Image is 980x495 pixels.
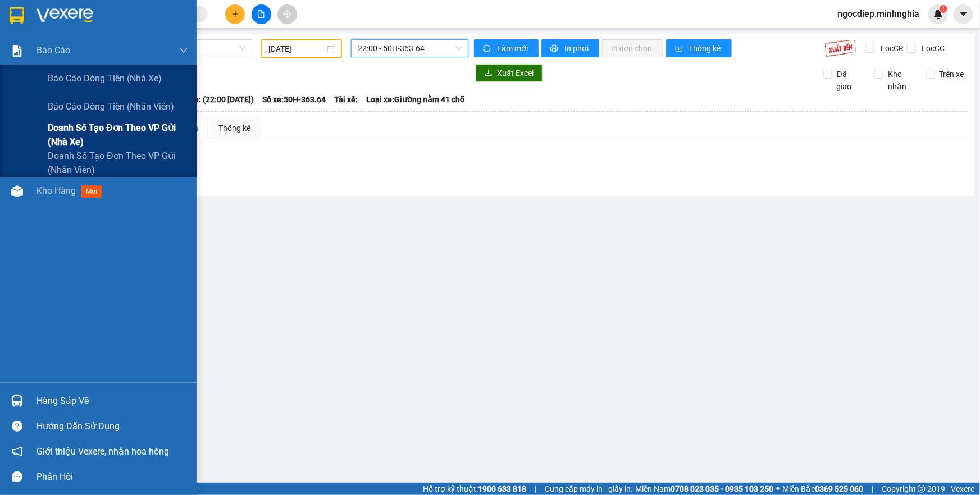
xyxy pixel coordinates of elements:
[423,483,526,495] span: Hỗ trợ kỹ thuật:
[218,122,250,134] div: Thống kê
[675,44,685,53] span: bar-chart
[564,42,590,55] span: In phơi
[918,42,947,55] span: Lọc CC
[48,71,162,85] span: Báo cáo dòng tiền (nhà xe)
[635,483,773,495] span: Miền Nam
[918,485,926,493] span: copyright
[366,93,464,106] span: Loại xe: Giường nằm 41 chỗ
[334,93,358,106] span: Tài xế:
[476,64,543,82] button: downloadXuất Excel
[689,42,723,55] span: Thống kê
[876,42,905,55] span: Lọc CR
[666,39,732,57] button: bar-chartThống kê
[815,484,863,493] strong: 0369 525 060
[283,10,291,18] span: aim
[954,4,973,24] button: caret-down
[824,39,856,57] img: 9k=
[172,93,254,106] span: Chuyến: (22:00 [DATE])
[776,487,780,491] span: ⚪️
[48,121,188,149] span: Doanh số tạo đơn theo VP gửi (nhà xe)
[941,5,945,13] span: 1
[602,39,663,57] button: In đơn chọn
[11,45,23,57] img: solution-icon
[252,4,271,24] button: file-add
[37,393,188,410] div: Hàng sắp về
[37,444,169,458] span: Giới thiệu Vexere, nhận hoa hồng
[935,68,969,80] span: Trên xe
[48,149,188,177] span: Doanh số tạo đơn theo VP gửi (nhân viên)
[550,44,560,53] span: printer
[10,7,24,24] img: logo-vxr
[48,99,174,113] span: Báo cáo dòng tiền (nhân viên)
[483,44,493,53] span: sync
[828,7,928,21] span: ngocdiep.minhnghia
[474,39,539,57] button: syncLàm mới
[933,9,943,19] img: icon-new-feature
[535,483,536,495] span: |
[231,10,239,18] span: plus
[12,421,22,432] span: question-circle
[11,185,23,197] img: warehouse-icon
[277,4,297,24] button: aim
[478,484,526,493] strong: 1900 633 818
[940,5,947,13] sup: 1
[268,43,325,55] input: 09/10/2025
[257,10,265,18] span: file-add
[12,471,22,482] span: message
[497,42,530,55] span: Làm mới
[883,68,917,93] span: Kho nhận
[37,43,70,57] span: Báo cáo
[872,483,873,495] span: |
[541,39,599,57] button: printerIn phơi
[37,418,188,435] div: Hướng dẫn sử dụng
[782,483,863,495] span: Miền Bắc
[832,68,866,93] span: Đã giao
[37,185,76,196] span: Kho hàng
[12,446,22,457] span: notification
[959,9,969,19] span: caret-down
[545,483,632,495] span: Cung cấp máy in - giấy in:
[225,4,245,24] button: plus
[358,40,462,57] span: 22:00 - 50H-363.64
[37,469,188,485] div: Phản hồi
[81,185,102,198] span: mới
[11,395,23,407] img: warehouse-icon
[179,46,188,55] span: down
[262,93,326,106] span: Số xe: 50H-363.64
[671,484,773,493] strong: 0708 023 035 - 0935 103 250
